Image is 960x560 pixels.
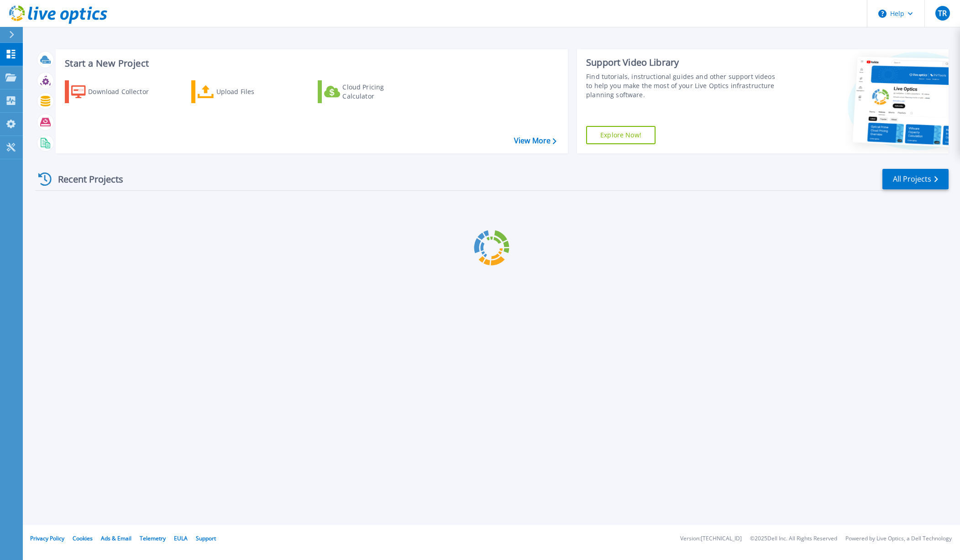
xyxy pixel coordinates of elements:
a: Download Collector [65,80,167,103]
a: Cookies [73,534,93,542]
a: Telemetry [140,534,166,542]
a: All Projects [882,169,949,189]
li: Version: [TECHNICAL_ID] [680,536,742,542]
div: Recent Projects [35,168,136,190]
a: EULA [174,534,188,542]
a: Privacy Policy [30,534,64,542]
div: Download Collector [88,83,161,101]
div: Support Video Library [586,57,776,68]
h3: Start a New Project [65,58,556,68]
a: View More [514,136,556,145]
div: Upload Files [216,83,289,101]
div: Cloud Pricing Calculator [342,83,415,101]
li: Powered by Live Optics, a Dell Technology [845,536,952,542]
a: Support [196,534,216,542]
li: © 2025 Dell Inc. All Rights Reserved [750,536,837,542]
a: Cloud Pricing Calculator [318,80,420,103]
a: Ads & Email [101,534,131,542]
a: Upload Files [191,80,293,103]
div: Find tutorials, instructional guides and other support videos to help you make the most of your L... [586,72,776,99]
span: TR [938,10,947,17]
a: Explore Now! [586,126,656,144]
